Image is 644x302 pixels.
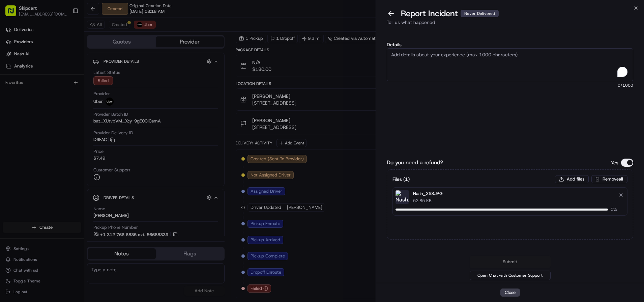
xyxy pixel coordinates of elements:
p: Report Incident [401,8,499,19]
input: Clear [18,44,111,51]
textarea: To enrich screen reader interactions, please activate Accessibility in Grammarly extension settings [387,48,633,81]
img: 1736555255976-a54dd68f-1ca7-489b-9aae-adbdc363a1c4 [7,64,19,77]
a: 📗Knowledge Base [4,95,54,107]
div: Start new chat [23,64,111,71]
a: 💻API Documentation [54,95,111,107]
p: Welcome 👋 [7,27,123,38]
button: Close [500,289,520,297]
h3: Files ( 1 ) [392,176,410,183]
span: API Documentation [64,98,108,105]
p: 52.85 KB [413,198,443,204]
button: Open Chat with Customer Support [470,271,551,280]
label: Details [387,42,633,47]
div: 💻 [57,99,62,104]
div: 📗 [7,99,12,104]
span: Knowledge Base [13,98,52,105]
span: 0 % [611,207,623,213]
span: 0 /1000 [387,83,633,88]
p: Nash_258.JPG [413,190,443,197]
img: Nash [7,7,20,20]
button: Add files [555,175,589,183]
button: Remove file [616,190,626,200]
a: Powered byPylon [48,114,82,119]
div: We're available if you need us! [23,71,85,77]
div: Tell us what happened [387,19,633,30]
label: Do you need a refund? [387,159,443,167]
button: Removeall [591,175,627,183]
span: Pylon [67,114,82,119]
img: Nash_258.JPG [396,190,409,204]
p: Yes [611,159,618,166]
div: Never Delivered [461,10,499,17]
button: Start new chat [115,66,123,75]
